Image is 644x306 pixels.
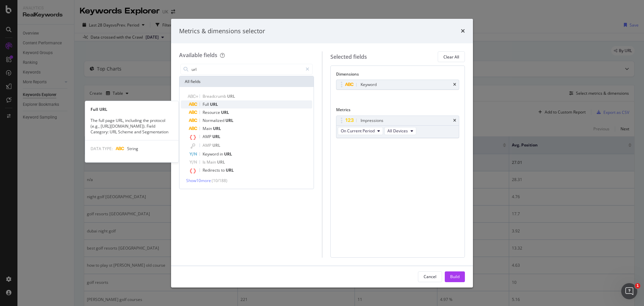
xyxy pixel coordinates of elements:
[424,274,436,279] div: Cancel
[212,178,227,183] span: ( 10 / 188 )
[203,93,227,99] span: Breadcrumb
[227,93,235,99] span: URL
[635,283,640,289] span: 1
[418,271,442,282] button: Cancel
[221,167,226,173] span: to
[341,128,375,134] span: On Current Period
[171,19,473,288] div: modal
[438,51,465,62] button: Clear All
[210,101,218,107] span: URL
[361,117,383,124] div: Impressions
[330,53,367,61] div: Selected fields
[445,271,465,282] button: Build
[203,151,220,157] span: Keyword
[443,54,459,60] div: Clear All
[203,167,221,173] span: Redirects
[179,51,217,59] div: Available fields
[179,76,314,87] div: All fields
[203,134,212,139] span: AMP
[207,159,217,165] span: Main
[225,118,233,123] span: URL
[85,118,178,135] div: The full page URL, including the protocol (e.g., [URL][DOMAIN_NAME]). Field Category: URL Scheme ...
[621,283,637,299] iframe: Intercom live chat
[203,118,225,123] span: Normalized
[203,110,221,115] span: Resource
[336,116,460,138] div: ImpressionstimesOn Current PeriodAll Devices
[387,128,408,134] span: All Devices
[336,71,460,80] div: Dimensions
[213,126,221,131] span: URL
[221,110,229,115] span: URL
[226,167,234,173] span: URL
[217,159,225,165] span: URL
[186,178,211,183] span: Show 10 more
[461,27,465,36] div: times
[453,119,456,123] div: times
[203,159,207,165] span: Is
[453,83,456,87] div: times
[361,81,377,88] div: Keyword
[203,142,212,148] span: AMP
[220,151,224,157] span: in
[179,27,265,36] div: Metrics & dimensions selector
[203,126,213,131] span: Main
[336,107,460,115] div: Metrics
[203,101,210,107] span: Full
[384,127,416,135] button: All Devices
[85,106,178,112] div: Full URL
[212,142,220,148] span: URL
[224,151,232,157] span: URL
[338,127,383,135] button: On Current Period
[336,80,460,90] div: Keywordtimes
[191,64,303,74] input: Search by field name
[212,134,220,139] span: URL
[450,274,460,279] div: Build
